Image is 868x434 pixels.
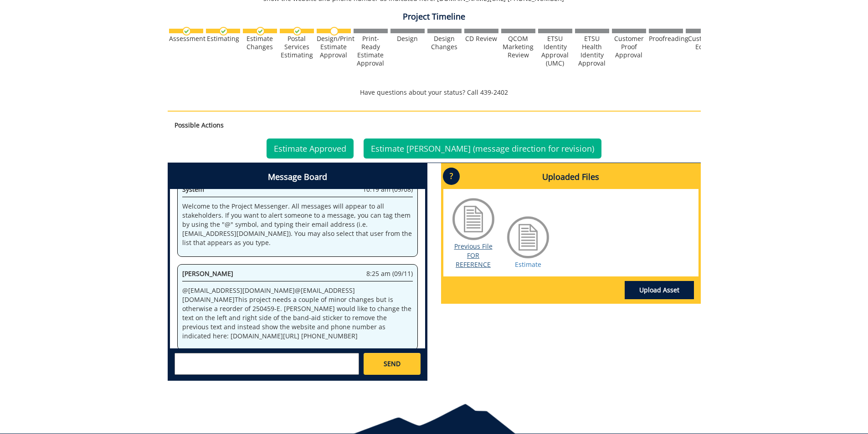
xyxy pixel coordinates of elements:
[515,260,541,269] a: Estimate
[363,185,413,194] span: 10:19 am (09/08)
[384,359,401,368] span: SEND
[686,35,720,51] div: Customer Edits
[501,35,535,59] div: QCOM Marketing Review
[464,35,498,43] div: CD Review
[182,202,413,247] p: Welcome to the Project Messenger. All messages will appear to all stakeholders. If you want to al...
[454,242,493,269] a: Previous File FOR REFERENCE
[256,27,265,36] img: checkmark
[182,185,204,194] span: System
[390,35,425,43] div: Design
[206,35,240,43] div: Estimating
[364,138,601,158] a: Estimate [PERSON_NAME] (message direction for revision)
[170,165,425,189] h4: Message Board
[293,27,302,36] img: checkmark
[243,35,277,51] div: Estimate Changes
[267,138,354,158] a: Estimate Approved
[168,12,701,21] h4: Project Timeline
[538,35,572,67] div: ETSU Identity Approval (UMC)
[649,35,683,43] div: Proofreading
[612,35,646,59] div: Customer Proof Approval
[182,286,413,341] p: @ [EMAIL_ADDRESS][DOMAIN_NAME] @ [EMAIL_ADDRESS][DOMAIN_NAME] This project needs a couple of mino...
[169,35,203,43] div: Assessment
[366,269,413,278] span: 8:25 am (09/11)
[280,35,314,59] div: Postal Services Estimating
[182,27,191,36] img: checkmark
[427,35,462,51] div: Design Changes
[354,35,388,67] div: Print-Ready Estimate Approval
[175,353,359,375] textarea: messageToSend
[575,35,609,67] div: ETSU Health Identity Approval
[182,269,233,278] span: [PERSON_NAME]
[175,121,224,129] strong: Possible Actions
[625,281,694,299] a: Upload Asset
[317,35,351,59] div: Design/Print Estimate Approval
[219,27,228,36] img: checkmark
[330,27,339,36] img: no
[168,88,701,97] p: Have questions about your status? Call 439-2402
[364,353,420,375] a: SEND
[443,165,699,189] h4: Uploaded Files
[443,168,460,185] p: ?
